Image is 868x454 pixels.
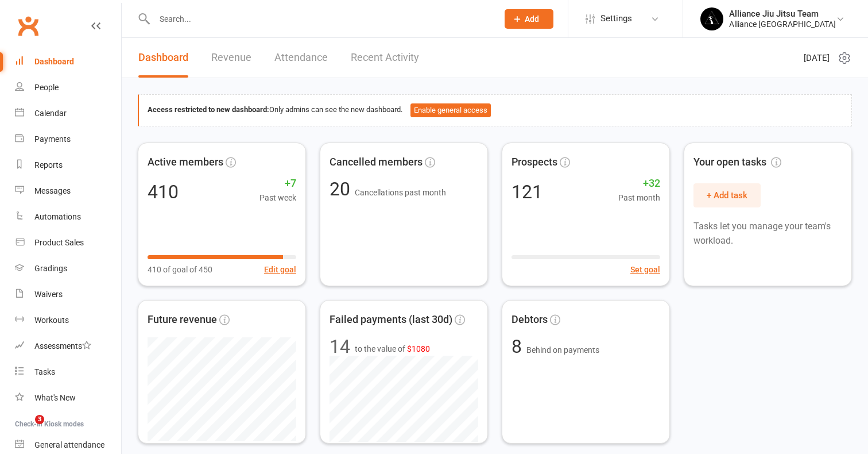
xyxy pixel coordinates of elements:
span: Active members [148,154,223,171]
a: People [15,75,121,101]
a: Gradings [15,256,121,282]
strong: Access restricted to new dashboard: [148,105,269,114]
img: thumb_image1705117588.png [700,7,723,30]
span: 410 of goal of 450 [148,263,212,276]
a: Product Sales [15,230,121,256]
div: Automations [34,212,81,221]
div: Tasks [34,367,55,376]
div: What's New [34,393,76,402]
span: Past week [259,191,296,204]
a: Clubworx [14,11,42,40]
span: +7 [259,175,296,192]
iframe: Intercom live chat [11,415,39,443]
span: Debtors [511,311,548,328]
a: Attendance [274,38,328,78]
span: Add [525,14,539,24]
span: 8 [511,336,526,357]
div: General attendance [34,440,104,449]
a: Messages [15,178,121,204]
button: Enable general access [410,103,491,117]
div: Workouts [34,316,69,325]
span: Cancelled members [330,154,423,171]
button: Edit goal [264,263,296,276]
div: 121 [511,183,542,201]
span: [DATE] [804,51,830,65]
a: Dashboard [15,49,121,75]
span: Prospects [511,154,557,171]
a: Calendar [15,101,121,126]
span: Behind on payments [526,345,599,355]
span: 20 [330,178,355,200]
a: Assessments [15,333,121,359]
div: Calendar [34,109,67,118]
a: Dashboard [138,38,188,78]
div: 410 [148,183,179,201]
div: Only admins can see the new dashboard. [148,103,843,117]
div: Messages [34,186,71,195]
a: Automations [15,204,121,230]
a: Workouts [15,307,121,333]
span: Your open tasks [693,154,781,171]
button: Add [505,9,553,29]
span: Past month [618,191,660,204]
div: 14 [330,337,350,356]
span: +32 [618,175,660,192]
div: Product Sales [34,238,84,247]
a: Payments [15,126,121,152]
input: Search... [151,11,490,27]
a: Recent Activity [351,38,419,78]
span: Cancellations past month [355,188,446,197]
div: Dashboard [34,57,74,66]
div: Gradings [34,264,67,273]
span: Failed payments (last 30d) [330,311,452,328]
span: Settings [600,6,632,32]
div: Reports [34,160,63,170]
a: Revenue [211,38,251,78]
div: Alliance [GEOGRAPHIC_DATA] [729,19,836,29]
button: Set goal [630,263,660,276]
a: Reports [15,152,121,178]
span: Future revenue [148,311,217,328]
div: Waivers [34,290,63,299]
span: $1080 [407,344,430,353]
div: Payments [34,134,71,144]
div: People [34,83,59,92]
button: + Add task [693,183,761,207]
span: to the value of [355,343,430,355]
a: What's New [15,385,121,411]
div: Assessments [34,341,91,351]
a: Tasks [15,359,121,385]
div: Alliance Jiu Jitsu Team [729,9,836,19]
span: 3 [35,415,44,424]
a: Waivers [15,282,121,307]
p: Tasks let you manage your team's workload. [693,219,842,248]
